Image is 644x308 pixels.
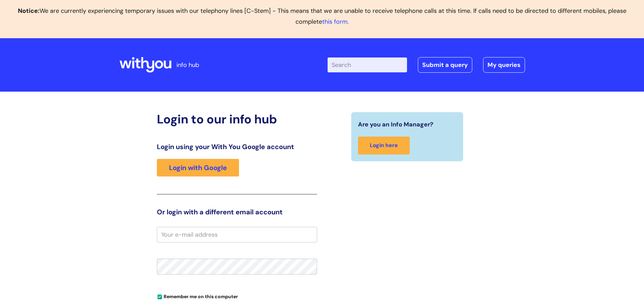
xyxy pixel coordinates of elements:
a: Submit a query [418,57,472,73]
input: Search [328,57,407,72]
input: Your e-mail address [157,227,317,242]
a: Login with Google [157,159,239,176]
label: Remember me on this computer [157,292,238,300]
span: Are you an Info Manager? [358,119,433,130]
a: My queries [483,57,525,73]
a: Login here [358,137,410,155]
a: this form. [322,18,349,26]
h3: Or login with a different email account [157,208,317,216]
h3: Login using your With You Google account [157,143,317,151]
div: You can uncheck this option if you're logging in from a shared device [157,291,317,302]
h2: Login to our info hub [157,112,317,126]
p: We are currently experiencing temporary issues with our telephony lines [C-Stem] - This means tha... [5,5,639,27]
p: info hub [176,60,199,70]
input: Remember me on this computer [158,295,162,299]
b: Notice: [18,7,40,15]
